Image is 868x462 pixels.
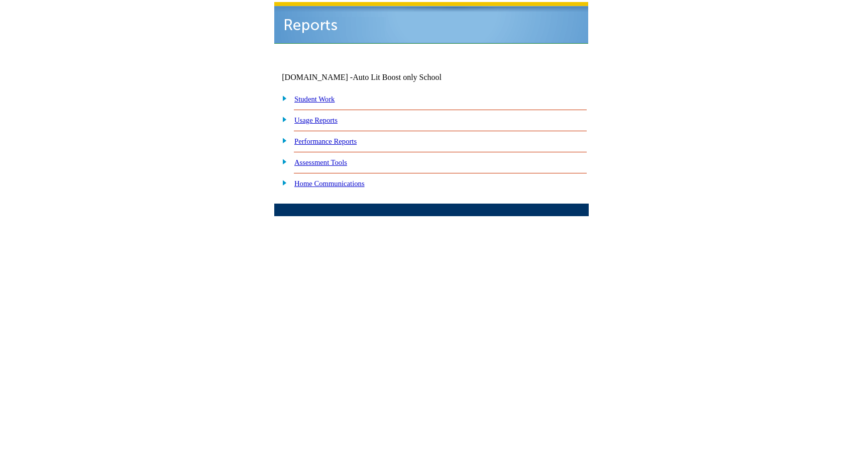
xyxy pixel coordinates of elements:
a: Performance Reports [294,137,357,145]
a: Assessment Tools [294,158,347,166]
img: plus.gif [277,115,287,124]
img: header [274,2,588,44]
a: Student Work [294,95,335,103]
img: plus.gif [277,94,287,103]
img: plus.gif [277,157,287,166]
td: [DOMAIN_NAME] - [282,73,467,82]
a: Usage Reports [294,116,338,124]
img: plus.gif [277,178,287,187]
img: plus.gif [277,136,287,145]
nobr: Auto Lit Boost only School [353,73,442,81]
a: Home Communications [294,179,365,188]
